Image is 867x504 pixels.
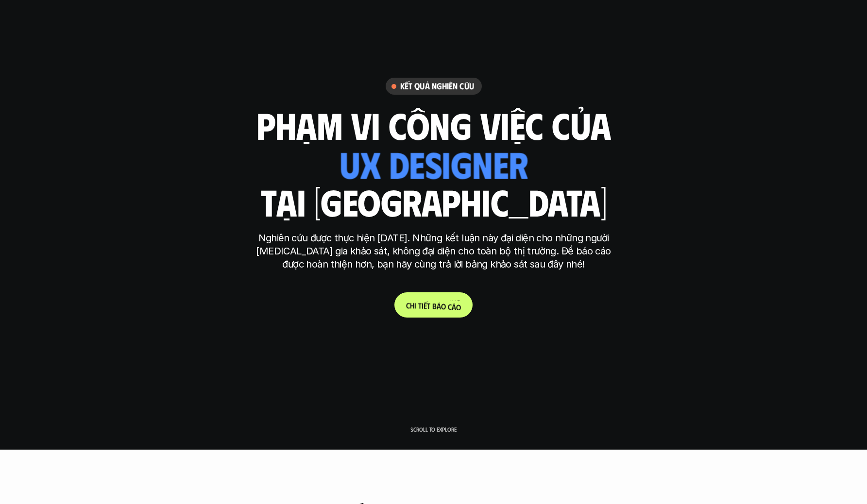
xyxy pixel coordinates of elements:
a: Chitiếtbáocáo [394,292,473,318]
span: c [448,292,452,302]
h1: tại [GEOGRAPHIC_DATA] [260,181,607,222]
span: á [452,293,456,302]
span: i [414,291,416,301]
span: h [410,291,414,301]
span: o [441,292,446,302]
p: Scroll to explore [410,426,457,433]
span: o [456,293,461,302]
span: t [427,292,430,301]
p: Nghiên cứu được thực hiện [DATE]. Những kết luận này đại diện cho những người [MEDICAL_DATA] gia ... [252,232,616,271]
span: á [437,292,441,301]
span: b [432,292,437,301]
span: i [422,291,424,301]
span: C [406,291,410,301]
span: ế [424,291,427,301]
span: t [418,291,422,301]
h1: phạm vi công việc của [256,104,611,145]
h6: Kết quả nghiên cứu [400,81,474,92]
